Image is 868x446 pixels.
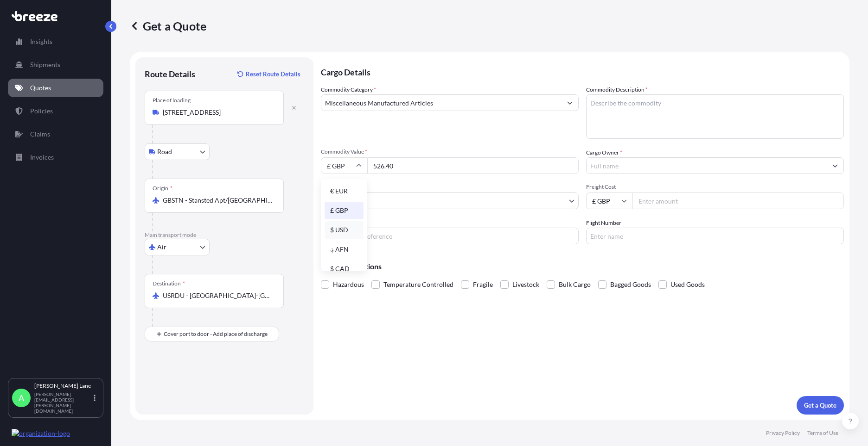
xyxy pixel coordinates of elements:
input: Full name [587,157,827,174]
p: Special Conditions [321,263,844,270]
div: $ USD [325,221,364,239]
p: Route Details [145,68,195,80]
span: Used Goods [670,278,705,291]
p: Main transport mode [145,231,304,239]
a: Policies [8,102,103,120]
label: Commodity Description [586,85,648,94]
label: Flight Number [586,218,621,228]
div: € EUR [325,182,364,200]
span: Air [157,242,166,252]
div: £ GBP [325,202,364,219]
p: Shipments [30,60,60,69]
a: Terms of Use [807,429,838,437]
button: Show suggestions [562,94,578,111]
input: Destination [163,291,272,300]
span: A [19,393,24,403]
input: Place of loading [163,108,272,117]
button: Select transport [145,143,210,160]
span: Temperature Controlled [383,278,453,291]
label: Commodity Category [321,85,376,94]
span: Cover port to door - Add place of discharge [164,329,268,339]
span: Bagged Goods [610,278,651,291]
p: Get a Quote [130,19,206,33]
img: organization-logo [12,429,70,438]
input: Enter amount [632,192,844,209]
div: ؋ AFN [325,241,364,258]
a: Quotes [8,79,103,97]
div: $ CAD [325,260,364,278]
a: Privacy Policy [766,429,800,437]
div: Destination [153,280,185,287]
span: Fragile [473,278,493,291]
a: Claims [8,125,103,143]
span: Freight Cost [586,183,844,191]
div: Place of loading [153,97,191,104]
span: Road [157,147,172,156]
a: Invoices [8,148,103,167]
input: Select a commodity type [321,94,562,111]
input: Origin [163,196,272,205]
span: Bulk Cargo [559,278,591,291]
p: Insights [30,37,52,46]
a: Shipments [8,56,103,74]
button: Get a Quote [797,396,844,415]
p: Reset Route Details [246,69,300,79]
button: Reset Route Details [233,67,304,81]
p: [PERSON_NAME] Lane [34,382,92,390]
p: [PERSON_NAME][EMAIL_ADDRESS][PERSON_NAME][DOMAIN_NAME] [34,391,92,414]
p: Claims [30,130,50,139]
span: Livestock [512,278,539,291]
p: Invoices [30,153,54,162]
input: Enter name [586,228,844,244]
button: Pallet [321,192,579,209]
p: Cargo Details [321,57,844,85]
label: Cargo Owner [586,148,622,157]
p: Get a Quote [804,401,836,410]
span: Commodity Value [321,148,579,155]
input: Your internal reference [321,228,579,244]
p: Policies [30,106,53,116]
p: Quotes [30,83,51,93]
button: Cover port to door - Add place of discharge [145,327,279,341]
span: Hazardous [333,278,364,291]
button: Show suggestions [827,157,843,174]
a: Insights [8,32,103,51]
div: Origin [153,185,172,192]
button: Select transport [145,239,210,255]
input: Type amount [367,157,579,174]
